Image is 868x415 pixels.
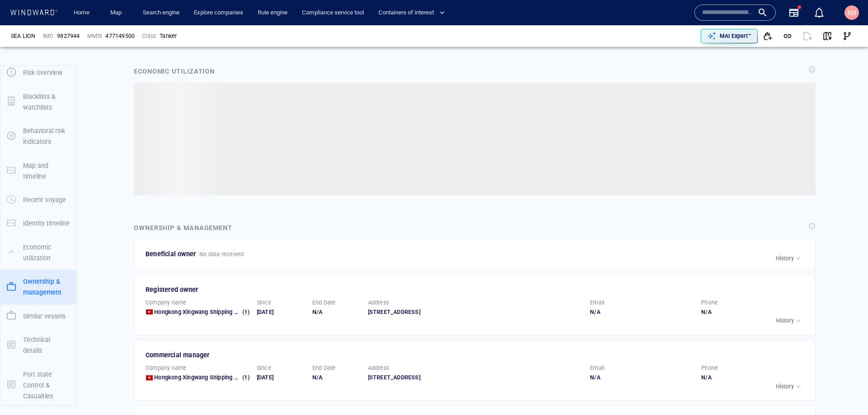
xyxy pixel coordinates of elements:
[298,5,368,21] a: Compliance service tool
[146,284,805,295] div: Registered owner
[11,32,36,40] div: SEA LION
[257,373,305,382] div: [DATE]
[23,276,70,298] p: Ownership & management
[23,334,70,356] p: Technical details
[0,188,76,212] button: Recent voyage
[67,5,96,21] button: Home
[701,364,718,372] p: Phone
[146,350,805,360] div: Commercial manager
[590,308,694,316] div: N/A
[0,340,76,349] a: Technical details
[837,26,857,46] button: Visual Link Analysis
[146,249,196,259] p: Beneficial owner
[774,252,805,265] button: History
[774,380,805,393] button: History
[830,374,861,408] iframe: Chat
[590,299,604,307] p: Email
[23,218,70,229] p: Identity timeline
[590,364,604,372] p: Email
[0,248,76,256] a: Economic utilization
[848,9,856,16] span: NB
[0,311,76,320] a: Similar vessels
[257,364,271,372] p: Since
[254,5,291,21] a: Rule engine
[154,308,250,316] a: Hongkong Xingwang Shipping Ltd (1)
[368,364,389,372] p: Address
[23,91,70,113] p: Blacklists & watchlists
[23,125,70,148] p: Behavioral risk indicators
[23,369,70,402] p: Port state Control & Casualties
[368,308,583,316] div: [STREET_ADDRESS]
[0,61,76,84] button: Risk overview
[0,132,76,140] a: Behavioral risk indicators
[312,364,336,372] p: End Date
[368,299,389,307] p: Address
[146,299,186,307] p: Company name
[776,383,794,391] p: History
[241,308,250,316] span: (1)
[0,97,76,106] a: Blacklists & watchlists
[778,26,797,46] button: Get link
[257,299,271,307] p: Since
[312,308,361,316] div: N/A
[103,5,132,21] button: Map
[774,314,805,327] button: History
[70,5,93,21] a: Home
[134,83,816,195] span: ‌
[154,374,242,381] span: Hongkong Xingwang Shipping Ltd
[57,32,80,40] span: 9827944
[590,373,694,382] div: N/A
[190,5,247,21] a: Explore companies
[0,154,76,189] button: Map and timeline
[154,309,242,315] span: Hongkong Xingwang Shipping Ltd
[23,311,66,322] p: Similar vessels
[0,219,76,227] a: Identity timeline
[817,26,837,46] button: View on map
[134,66,215,77] div: Economic utilization
[368,373,583,382] div: [STREET_ADDRESS]
[23,160,70,182] p: Map and timeline
[0,119,76,154] button: Behavioral risk indicators
[134,222,232,233] div: Ownership & management
[375,5,453,21] button: Containers of interest
[312,373,361,382] div: N/A
[0,212,76,235] button: Identity timeline
[139,5,183,21] a: Search engine
[378,8,445,18] span: Containers of interest
[105,32,135,40] div: 477149500
[0,282,76,291] a: Ownership & management
[0,328,76,363] button: Technical details
[843,4,861,22] button: NB
[814,7,825,18] div: Notification center
[701,373,805,382] div: N/A
[23,242,70,264] p: Economic utilization
[241,373,250,382] span: (1)
[0,270,76,304] button: Ownership & management
[758,26,778,46] button: Add to vessel list
[154,373,250,382] a: Hongkong Xingwang Shipping Ltd (1)
[720,32,751,40] p: MAI Expert™
[0,195,76,204] a: Recent voyage
[701,308,805,316] div: N/A
[199,250,244,258] p: No data received
[0,363,76,408] button: Port state Control & Casualties
[776,317,794,325] p: History
[0,235,76,270] button: Economic utilization
[0,380,76,389] a: Port state Control & Casualties
[312,299,336,307] p: End Date
[87,32,102,40] p: MMSI
[146,364,186,372] p: Company name
[107,5,128,21] a: Map
[0,304,76,328] button: Similar vessels
[776,254,794,263] p: History
[0,68,76,77] a: Risk overview
[142,32,156,40] p: Class
[43,32,54,40] p: IMO
[160,32,177,40] div: Tanker
[0,85,76,120] button: Blacklists & watchlists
